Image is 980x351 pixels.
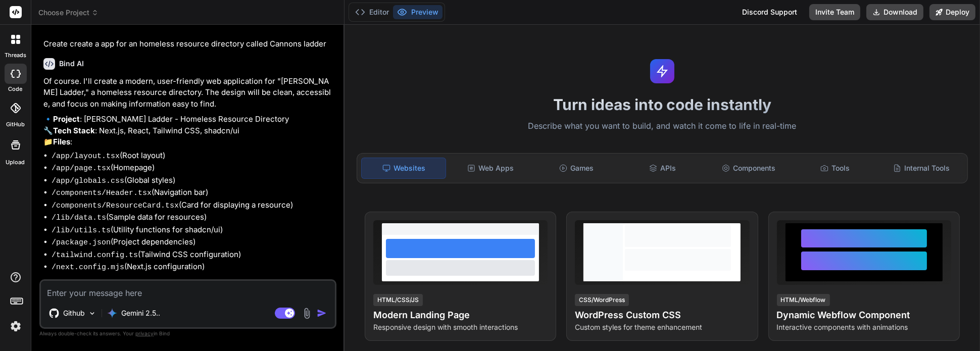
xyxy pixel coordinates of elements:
div: Internal Tools [879,158,963,179]
p: Responsive design with smooth interactions [373,322,548,332]
strong: Tech Stack [53,126,95,135]
div: Discord Support [736,4,803,20]
li: (Tailwind CSS configuration) [52,249,334,262]
div: HTML/CSS/JS [373,294,423,306]
li: (Homepage) [52,162,334,175]
div: Tools [793,158,877,179]
li: (Project dependencies) [52,236,334,249]
p: Gemini 2.5.. [121,308,160,318]
p: Custom styles for theme enhancement [575,322,749,332]
code: /lib/data.ts [52,214,106,222]
img: attachment [301,308,313,319]
p: Describe what you want to build, and watch it come to life in real-time [351,120,974,133]
li: (Utility functions for shadcn/ui) [52,224,334,237]
code: /lib/utils.ts [52,226,111,235]
code: /app/page.tsx [52,164,111,173]
button: Deploy [929,4,975,20]
div: Games [534,158,619,179]
img: settings [7,318,24,335]
label: threads [5,51,26,60]
span: privacy [135,330,154,336]
li: (Next.js configuration) [52,261,334,274]
h4: WordPress Custom CSS [575,308,749,322]
img: Pick Models [88,309,96,318]
code: /app/globals.css [52,177,124,185]
li: (Sample data for resources) [52,212,334,224]
p: Github [63,308,85,318]
button: Download [866,4,923,20]
p: 🔹 : [PERSON_NAME] Ladder - Homeless Resource Directory 🔧 : Next.js, React, Tailwind CSS, shadcn/u... [43,114,334,148]
button: Editor [351,5,393,19]
li: (Card for displaying a resource) [52,199,334,212]
p: Shall I go ahead and generate this? [43,278,334,289]
img: icon [317,308,327,318]
div: Components [707,158,791,179]
h4: Modern Landing Page [373,308,548,322]
code: /tailwind.config.ts [52,251,138,260]
div: Websites [361,158,447,179]
button: Invite Team [809,4,860,20]
code: /app/layout.tsx [52,152,120,161]
h6: Bind AI [59,59,84,69]
code: /components/Header.tsx [52,189,152,197]
strong: Files [53,137,70,146]
div: HTML/Webflow [777,294,830,306]
h1: Turn ideas into code instantly [351,95,974,114]
strong: Project [53,114,80,124]
li: (Global styles) [52,175,334,187]
div: APIs [621,158,705,179]
li: (Root layout) [52,150,334,163]
div: CSS/WordPress [575,294,629,306]
h4: Dynamic Webflow Component [777,308,951,322]
code: /components/ResourceCard.tsx [52,202,179,210]
button: Preview [393,5,443,19]
img: Gemini 2.5 Pro [107,308,117,318]
p: Interactive components with animations [777,322,951,332]
label: code [9,85,23,93]
p: Of course. I'll create a modern, user-friendly web application for "[PERSON_NAME] Ladder," a home... [43,76,334,110]
label: GitHub [6,120,25,129]
span: Choose Project [38,8,99,18]
li: (Navigation bar) [52,187,334,199]
label: Upload [6,158,25,167]
p: Always double-check its answers. Your in Bind [39,329,336,338]
div: Web Apps [448,158,532,179]
code: /next.config.mjs [52,263,124,272]
code: /package.json [52,238,111,247]
p: Create create a app for an homeless resource directory called Cannons ladder [43,38,334,50]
